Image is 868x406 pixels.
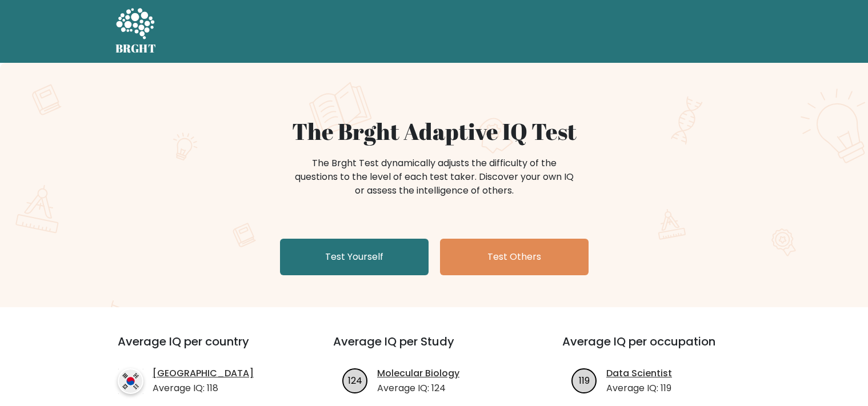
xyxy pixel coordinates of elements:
p: Average IQ: 118 [153,381,254,395]
p: Average IQ: 119 [606,381,672,395]
a: [GEOGRAPHIC_DATA] [153,367,254,380]
a: Test Others [440,239,589,275]
a: Data Scientist [606,367,672,380]
div: The Brght Test dynamically adjusts the difficulty of the questions to the level of each test take... [291,156,577,198]
p: Average IQ: 124 [377,381,459,395]
text: 124 [348,373,362,387]
text: 119 [579,373,590,387]
a: Molecular Biology [377,367,459,380]
h3: Average IQ per occupation [562,335,764,362]
a: BRGHT [115,5,157,58]
h5: BRGHT [115,42,157,55]
h3: Average IQ per country [118,335,292,362]
h3: Average IQ per Study [333,335,535,362]
img: country [118,368,143,394]
h1: The Brght Adaptive IQ Test [155,118,713,145]
a: Test Yourself [280,239,429,275]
